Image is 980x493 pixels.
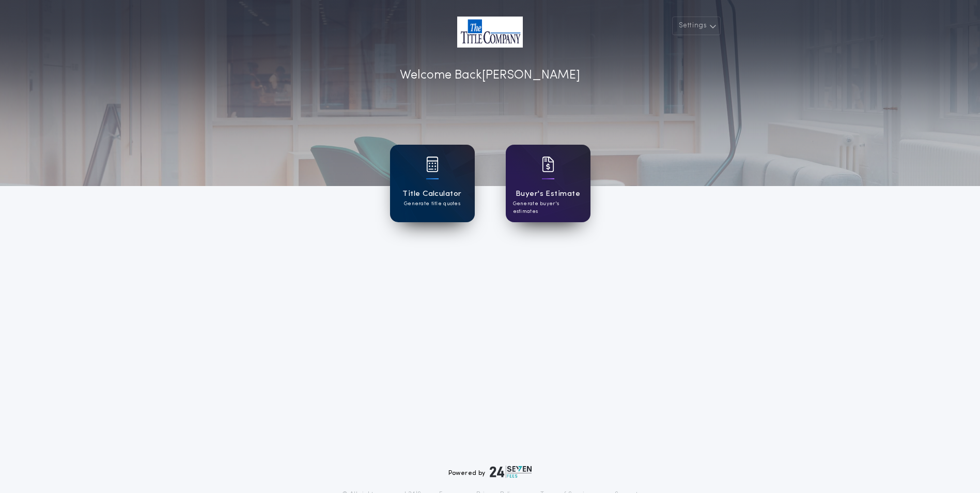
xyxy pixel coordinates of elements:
[542,157,554,172] img: card icon
[490,466,532,478] img: logo
[402,188,461,200] h1: Title Calculator
[400,66,580,85] p: Welcome Back [PERSON_NAME]
[516,188,580,200] h1: Buyer's Estimate
[672,17,721,35] button: Settings
[506,145,590,222] a: card iconBuyer's EstimateGenerate buyer's estimates
[404,200,460,208] p: Generate title quotes
[448,466,532,478] div: Powered by
[426,157,439,172] img: card icon
[390,145,475,222] a: card iconTitle CalculatorGenerate title quotes
[457,17,523,48] img: account-logo
[513,200,583,215] p: Generate buyer's estimates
